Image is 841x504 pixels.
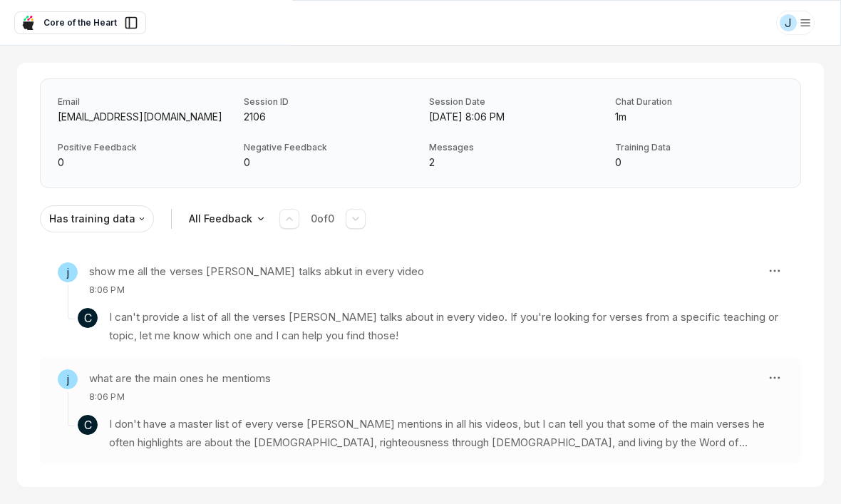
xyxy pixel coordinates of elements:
[183,205,274,232] button: All Feedback
[89,284,424,297] p: 8:06 PM
[89,369,271,388] h3: what are the main ones he mentioms
[189,211,252,227] p: All Feedback
[429,155,598,170] p: Messages: 2
[89,391,271,403] p: 8:06 PM
[109,308,783,346] p: I can't provide a list of all the verses [PERSON_NAME] talks about in every video. If you're look...
[58,369,78,389] span: j
[78,308,98,328] span: C
[429,96,598,108] p: Session Date
[89,262,424,281] h3: show me all the verses [PERSON_NAME] talks abkut in every video
[615,109,784,125] p: Chat Duration: 1m
[58,96,227,108] p: Email
[40,205,154,232] button: Has training data
[615,142,784,153] p: Training Data
[58,262,78,282] span: j
[615,155,784,170] p: Training Data: 0
[429,142,598,153] p: Messages
[244,142,413,153] p: Negative Feedback
[58,142,227,153] p: Positive Feedback
[49,211,135,227] p: Has training data
[780,14,797,31] div: J
[58,109,227,125] p: Email: joshuachapman01+777@gmail.com
[429,109,598,125] p: Session Date: Aug 12, 2025, 8:06 PM
[58,155,227,170] p: Positive Feedback: 0
[244,155,413,170] p: Negative Feedback: 0
[311,212,334,226] p: 0 of 0
[244,96,413,108] p: Session ID
[109,415,783,453] p: I don't have a master list of every verse [PERSON_NAME] mentions in all his videos, but I can tel...
[615,96,784,108] p: Chat Duration
[78,415,98,435] span: C
[244,109,413,125] p: Session ID: 2106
